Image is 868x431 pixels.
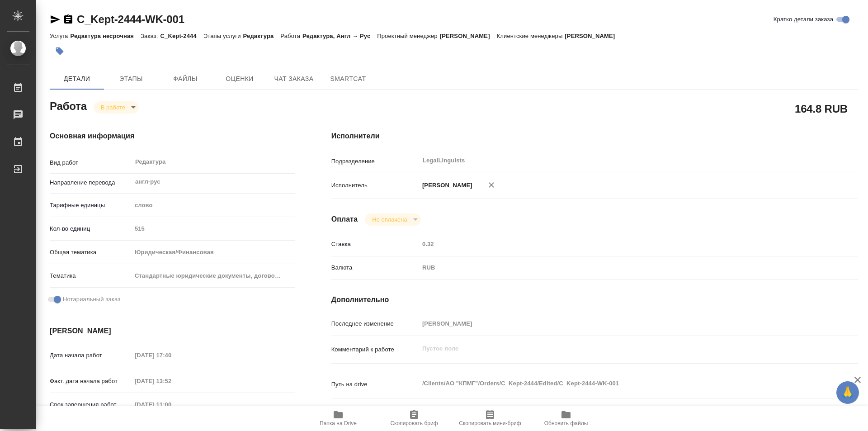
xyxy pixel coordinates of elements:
[369,216,410,223] button: Не оплачена
[331,214,358,225] h4: Оплата
[50,271,132,280] p: Тематика
[331,319,419,328] p: Последнее изменение
[795,101,848,116] h2: 164.8 RUB
[109,73,153,85] span: Этапы
[94,101,139,114] div: В работе
[300,406,376,431] button: Папка на Drive
[497,33,565,39] p: Клиентские менеджеры
[132,374,211,388] input: Пустое поле
[419,237,814,251] input: Пустое поле
[320,420,357,426] span: Папка на Drive
[528,406,604,431] button: Обновить файлы
[50,326,295,336] h4: [PERSON_NAME]
[544,420,588,426] span: Обновить файлы
[132,349,211,362] input: Пустое поле
[160,33,203,39] p: C_Kept-2444
[377,33,439,39] p: Проектный менеджер
[840,383,855,402] span: 🙏
[218,73,261,85] span: Оценки
[331,240,419,249] p: Ставка
[331,294,858,305] h4: Дополнительно
[132,398,211,411] input: Пустое поле
[836,381,859,404] button: 🙏
[774,15,833,24] span: Кратко детали заказа
[452,406,528,431] button: Скопировать мини-бриф
[132,222,295,235] input: Пустое поле
[376,406,452,431] button: Скопировать бриф
[280,33,302,39] p: Работа
[481,175,501,195] button: Удалить исполнителя
[331,263,419,272] p: Валюта
[272,73,316,85] span: Чат заказа
[390,420,438,426] span: Скопировать бриф
[50,131,295,142] h4: Основная информация
[365,213,420,226] div: В работе
[164,73,207,85] span: Файлы
[331,157,419,166] p: Подразделение
[459,420,521,426] span: Скопировать мини-бриф
[419,376,814,391] textarea: /Clients/АО "КПМГ"/Orders/C_Kept-2444/Edited/C_Kept-2444-WK-001
[331,380,419,389] p: Путь на drive
[77,13,184,25] a: C_Kept-2444-WK-001
[50,97,87,114] h2: Работа
[50,224,132,233] p: Кол-во единиц
[50,248,132,257] p: Общая тематика
[302,33,377,39] p: Редактура, Англ → Рус
[243,33,281,39] p: Редактура
[331,181,419,190] p: Исполнитель
[565,33,622,39] p: [PERSON_NAME]
[132,198,295,213] div: слово
[132,245,295,260] div: Юридическая/Финансовая
[63,295,120,304] span: Нотариальный заказ
[141,33,160,39] p: Заказ:
[419,260,814,275] div: RUB
[203,33,243,39] p: Этапы услуги
[419,181,472,190] p: [PERSON_NAME]
[50,14,61,25] button: Скопировать ссылку для ЯМессенджера
[419,317,814,330] input: Пустое поле
[50,41,70,61] button: Добавить тэг
[50,400,132,409] p: Срок завершения работ
[331,345,419,354] p: Комментарий к работе
[98,104,128,111] button: В работе
[50,178,132,187] p: Направление перевода
[132,268,295,284] div: Стандартные юридические документы, договоры, уставы
[63,14,74,25] button: Скопировать ссылку
[55,73,99,85] span: Детали
[331,131,858,142] h4: Исполнители
[50,201,132,210] p: Тарифные единицы
[50,377,132,386] p: Факт. дата начала работ
[50,33,70,39] p: Услуга
[50,351,132,360] p: Дата начала работ
[70,33,141,39] p: Редактура несрочная
[50,158,132,167] p: Вид работ
[440,33,497,39] p: [PERSON_NAME]
[326,73,370,85] span: SmartCat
